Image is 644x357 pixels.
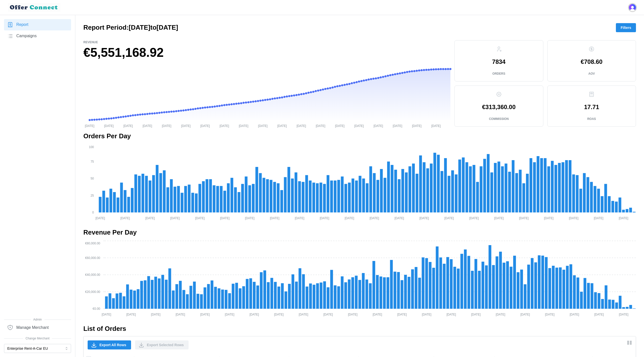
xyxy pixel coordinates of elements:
a: Campaigns [4,30,71,42]
tspan: [DATE] [85,124,94,127]
tspan: [DATE] [220,124,229,127]
tspan: [DATE] [170,216,180,220]
img: 's logo [629,4,636,11]
tspan: [DATE] [544,216,554,220]
tspan: [DATE] [104,124,114,127]
tspan: [DATE] [422,313,431,316]
tspan: [DATE] [250,313,259,316]
button: Export All Rows [88,340,131,349]
tspan: [DATE] [354,124,364,127]
h1: €5,551,168.92 [83,44,450,61]
tspan: [DATE] [239,124,248,127]
tspan: [DATE] [374,124,383,127]
tspan: €80,000.00 [85,242,100,245]
img: loyalBe Logo [8,3,60,12]
tspan: €20,000.00 [85,290,100,294]
tspan: [DATE] [126,313,136,316]
h2: Revenue Per Day [83,228,636,237]
span: Export Selected Rows [147,341,184,349]
tspan: [DATE] [195,216,205,220]
tspan: [DATE] [496,313,505,316]
tspan: [DATE] [299,313,308,316]
tspan: [DATE] [545,313,555,316]
p: Commission [489,117,509,121]
tspan: €40,000.00 [85,273,100,277]
span: Admin [4,317,71,322]
button: Open user button [629,4,636,11]
span: Filters [621,23,631,32]
tspan: [DATE] [200,124,210,127]
tspan: [DATE] [323,313,333,316]
tspan: [DATE] [519,216,529,220]
a: Report [4,19,71,30]
tspan: [DATE] [494,216,504,220]
span: Change Merchant [4,336,71,341]
tspan: [DATE] [520,313,530,316]
button: Show/Hide columns [625,338,634,347]
p: 7834 [492,59,505,65]
tspan: [DATE] [181,124,191,127]
tspan: [DATE] [419,216,429,220]
p: 17.71 [584,104,599,110]
tspan: [DATE] [95,216,105,220]
button: Enterprise Rent-A-Car EU [4,344,71,353]
tspan: [DATE] [220,216,229,220]
tspan: [DATE] [569,216,578,220]
tspan: [DATE] [151,313,160,316]
tspan: [DATE] [594,216,603,220]
p: €708.60 [581,59,603,65]
span: Export All Rows [99,341,126,349]
tspan: [DATE] [162,124,171,127]
tspan: 100 [89,145,94,149]
p: AOV [588,72,595,76]
tspan: [DATE] [619,216,628,220]
tspan: 25 [91,194,94,197]
p: Orders [492,72,505,76]
tspan: 50 [91,177,94,180]
span: Manage Merchant [16,325,49,331]
h2: List of Orders [83,324,636,333]
tspan: [DATE] [270,216,279,220]
h2: Report Period: [DATE] to [DATE] [83,23,178,32]
tspan: [DATE] [412,124,422,127]
tspan: [DATE] [397,313,407,316]
tspan: [DATE] [348,313,358,316]
tspan: [DATE] [120,216,130,220]
tspan: €0.00 [93,307,100,310]
tspan: [DATE] [297,124,306,127]
span: Report [16,22,28,28]
span: Campaigns [16,33,37,39]
tspan: [DATE] [431,124,441,127]
tspan: [DATE] [471,313,481,316]
tspan: [DATE] [570,313,579,316]
tspan: [DATE] [320,216,329,220]
tspan: [DATE] [225,313,235,316]
tspan: [DATE] [345,216,354,220]
tspan: [DATE] [143,124,152,127]
tspan: [DATE] [446,313,456,316]
tspan: [DATE] [295,216,304,220]
tspan: [DATE] [469,216,479,220]
tspan: [DATE] [145,216,155,220]
tspan: [DATE] [619,313,628,316]
tspan: [DATE] [245,216,255,220]
tspan: [DATE] [277,124,287,127]
tspan: [DATE] [373,313,382,316]
p: €313,360.00 [482,104,515,110]
tspan: [DATE] [102,313,111,316]
tspan: €60,000.00 [85,256,100,260]
tspan: [DATE] [394,216,404,220]
tspan: [DATE] [258,124,268,127]
tspan: 0 [92,211,94,214]
tspan: [DATE] [444,216,454,220]
button: Export Selected Rows [135,340,189,349]
tspan: [DATE] [594,313,604,316]
tspan: [DATE] [335,124,344,127]
a: Manage Merchant [4,322,71,333]
p: ROAS [587,117,596,121]
h2: Orders Per Day [83,132,636,141]
button: Filters [616,23,636,32]
tspan: [DATE] [123,124,133,127]
tspan: [DATE] [316,124,325,127]
p: Revenue [83,40,450,44]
